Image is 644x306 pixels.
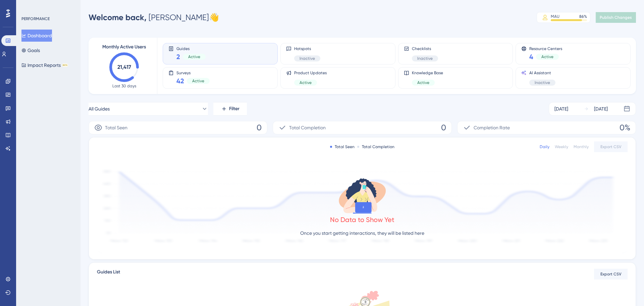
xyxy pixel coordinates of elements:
span: Filter [229,105,239,113]
div: [DATE] [594,105,608,113]
div: Weekly [555,144,568,149]
span: Resource Centers [529,46,562,51]
span: Active [192,78,204,84]
span: AI Assistant [529,70,555,76]
button: Goals [21,44,40,56]
span: Inactive [417,56,433,61]
div: [DATE] [554,105,568,113]
span: Active [417,80,429,85]
span: Monthly Active Users [102,43,146,51]
button: Filter [213,102,247,116]
div: MAU [551,14,559,19]
span: Guides List [97,268,120,280]
span: 2 [176,52,180,61]
span: 42 [176,76,184,86]
button: Publish Changes [596,12,636,23]
button: All Guides [89,102,208,116]
span: Total Seen [105,124,127,132]
span: Product Updates [294,70,327,76]
span: Active [300,80,312,85]
div: Total Seen [330,144,355,149]
span: 0 [257,122,262,133]
span: Active [188,54,200,59]
p: Once you start getting interactions, they will be listed here [300,229,424,237]
span: Last 30 days [112,83,136,89]
span: All Guides [89,105,110,113]
span: Knowledge Base [412,70,443,76]
div: 86 % [579,14,587,19]
span: Inactive [535,80,550,85]
span: Inactive [300,56,315,61]
span: 0% [620,122,630,133]
button: Export CSV [594,269,628,279]
button: Dashboard [21,30,52,42]
text: 21,417 [117,64,131,70]
span: Completion Rate [474,124,510,132]
span: Export CSV [600,271,622,277]
div: PERFORMANCE [21,16,50,21]
span: Welcome back, [89,12,147,22]
span: Hotspots [294,46,320,51]
div: No Data to Show Yet [330,215,394,224]
div: Monthly [574,144,589,149]
span: 0 [441,122,446,133]
div: BETA [62,63,68,67]
div: Total Completion [357,144,394,149]
span: Guides [176,46,206,51]
button: Impact ReportsBETA [21,59,68,71]
div: [PERSON_NAME] 👋 [89,12,219,23]
button: Export CSV [594,141,628,152]
div: Daily [540,144,549,149]
span: Active [541,54,553,59]
span: 4 [529,52,533,61]
span: Checklists [412,46,438,51]
span: Export CSV [600,144,622,149]
span: Total Completion [289,124,326,132]
span: Publish Changes [600,15,632,20]
span: Surveys [176,70,210,75]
